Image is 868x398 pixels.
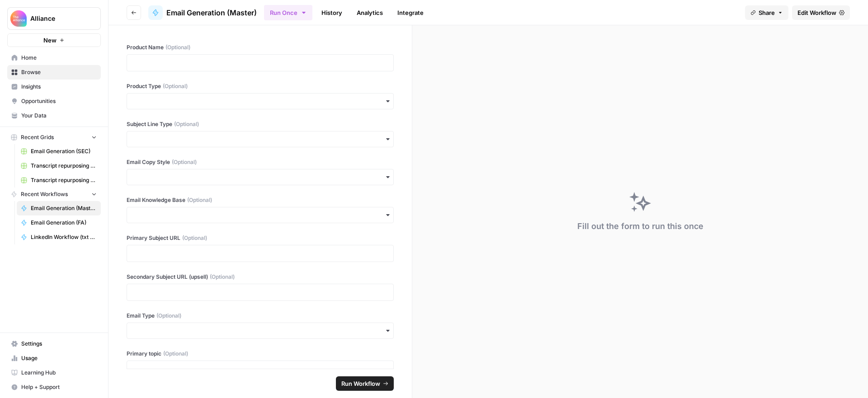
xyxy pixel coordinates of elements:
[127,350,394,358] label: Primary topic
[7,80,101,94] a: Insights
[7,108,101,123] a: Your Data
[264,5,312,20] button: Run Once
[316,5,348,20] a: History
[21,83,97,91] span: Insights
[31,219,97,227] span: Email Generation (FA)
[163,82,188,90] span: (Optional)
[7,51,101,65] a: Home
[31,162,97,170] span: Transcript repurposing (CSC)
[127,234,394,242] label: Primary Subject URL
[31,176,97,184] span: Transcript repurposing (FA)
[148,5,257,20] a: Email Generation (Master)
[182,234,207,242] span: (Optional)
[127,273,394,281] label: Secondary Subject URL (upsell)
[7,7,101,30] button: Workspace: Alliance
[7,94,101,108] a: Opportunities
[17,159,101,173] a: Transcript repurposing (CSC)
[30,14,85,23] span: Alliance
[165,43,190,52] span: (Optional)
[7,365,101,380] a: Learning Hub
[21,190,68,198] span: Recent Workflows
[7,131,101,144] button: Recent Grids
[17,144,101,159] a: Email Generation (SEC)
[7,65,101,80] a: Browse
[21,383,97,391] span: Help + Support
[392,5,429,20] a: Integrate
[210,273,235,281] span: (Optional)
[21,68,97,76] span: Browse
[163,350,188,358] span: (Optional)
[7,187,101,201] button: Recent Workflows
[7,337,101,351] a: Settings
[351,5,388,20] a: Analytics
[7,351,101,365] a: Usage
[174,120,199,128] span: (Optional)
[172,158,197,166] span: (Optional)
[21,133,54,141] span: Recent Grids
[7,380,101,394] button: Help + Support
[31,147,97,155] span: Email Generation (SEC)
[745,5,788,20] button: Share
[17,201,101,215] a: Email Generation (Master)
[7,33,101,47] button: New
[21,354,97,362] span: Usage
[127,120,394,128] label: Subject Line Type
[17,173,101,187] a: Transcript repurposing (FA)
[341,379,380,388] span: Run Workflow
[21,340,97,348] span: Settings
[127,158,394,166] label: Email Copy Style
[187,196,212,204] span: (Optional)
[21,54,97,62] span: Home
[577,220,703,233] div: Fill out the form to run this once
[31,204,97,212] span: Email Generation (Master)
[21,112,97,120] span: Your Data
[127,312,394,320] label: Email Type
[17,230,101,244] a: LinkedIn Workflow (txt files)
[17,215,101,230] a: Email Generation (FA)
[792,5,850,20] a: Edit Workflow
[127,196,394,204] label: Email Knowledge Base
[797,8,836,17] span: Edit Workflow
[31,233,97,241] span: LinkedIn Workflow (txt files)
[21,97,97,105] span: Opportunities
[127,43,394,52] label: Product Name
[21,369,97,377] span: Learning Hub
[166,7,257,18] span: Email Generation (Master)
[10,10,27,27] img: Alliance Logo
[43,36,57,45] span: New
[336,376,394,391] button: Run Workflow
[127,82,394,90] label: Product Type
[156,312,181,320] span: (Optional)
[759,8,775,17] span: Share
